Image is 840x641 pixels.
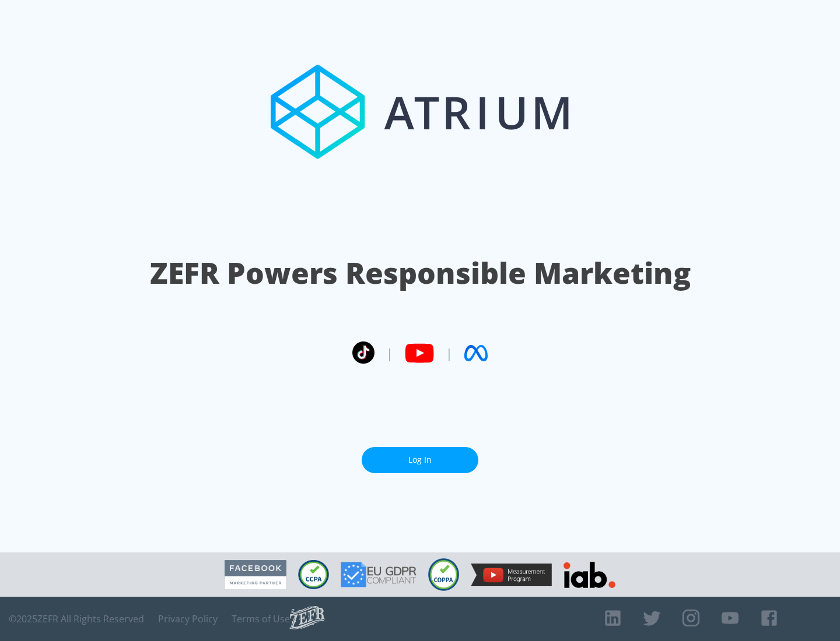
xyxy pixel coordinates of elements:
a: Log In [362,447,478,473]
img: Facebook Marketing Partner [225,560,286,590]
a: Privacy Policy [158,613,218,625]
span: | [446,344,453,362]
a: Terms of Use [232,613,290,625]
span: © 2025 ZEFR All Rights Reserved [9,613,144,625]
h1: ZEFR Powers Responsible Marketing [150,253,691,293]
img: IAB [563,562,615,588]
span: | [386,344,393,362]
img: CCPA Compliant [298,560,329,589]
img: GDPR Compliant [341,562,416,587]
img: YouTube Measurement Program [471,563,552,586]
img: COPPA Compliant [428,558,459,591]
